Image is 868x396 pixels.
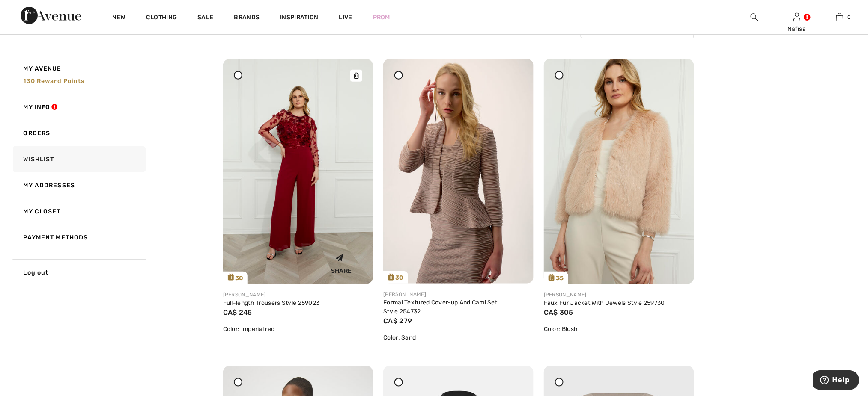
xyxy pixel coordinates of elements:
a: Prom [373,13,390,22]
a: Wishlist [11,146,146,172]
span: CA$ 279 [383,317,412,325]
div: Color: Imperial red [223,325,373,334]
a: 30 [223,59,373,284]
span: 130 Reward points [24,77,85,85]
a: Brands [234,14,260,23]
a: Payment Methods [11,225,146,251]
img: My Info [793,12,801,22]
a: Sale [197,14,213,23]
img: My Bag [836,12,844,22]
div: Nafisa [776,24,818,33]
img: frank-lyman-pants-black_259023_1_4885_search.jpg [223,59,373,284]
a: Formal Textured Cover-up And Cami Set Style 254732 [383,299,497,315]
a: Orders [11,120,146,146]
a: New [112,14,125,23]
div: [PERSON_NAME] [383,290,534,298]
a: Faux Fur Jacket With Jewels Style 259730 [544,299,665,307]
span: CA$ 245 [223,308,252,316]
span: My Avenue [24,64,62,73]
img: 1ère Avenue [21,7,81,24]
div: Color: Sand [383,333,534,342]
a: Live [339,13,352,22]
div: [PERSON_NAME] [223,291,373,298]
div: Color: Blush [544,325,694,334]
a: 30 [383,59,534,284]
a: My Closet [11,198,146,225]
a: Clothing [146,14,177,23]
iframe: Opens a widget where you can find more information [813,370,859,392]
a: Full-length Trousers Style 259023 [223,299,320,307]
a: 0 [819,12,861,22]
span: Inspiration [280,14,318,23]
a: 35 [544,59,694,284]
a: My Addresses [11,172,146,198]
span: CA$ 305 [544,308,573,316]
img: search the website [751,12,758,22]
img: frank-lyman-jackets-blazers-blush_259730_2_8d6d_search.jpg [544,59,694,284]
a: Sign In [793,13,801,21]
div: Share [316,247,367,278]
img: joseph-ribkoff-tops-sand_254732c_2_efef_search.jpg [383,59,534,284]
a: My Info [11,94,146,120]
div: [PERSON_NAME] [544,291,694,298]
a: Log out [11,259,146,286]
span: 0 [848,13,851,21]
